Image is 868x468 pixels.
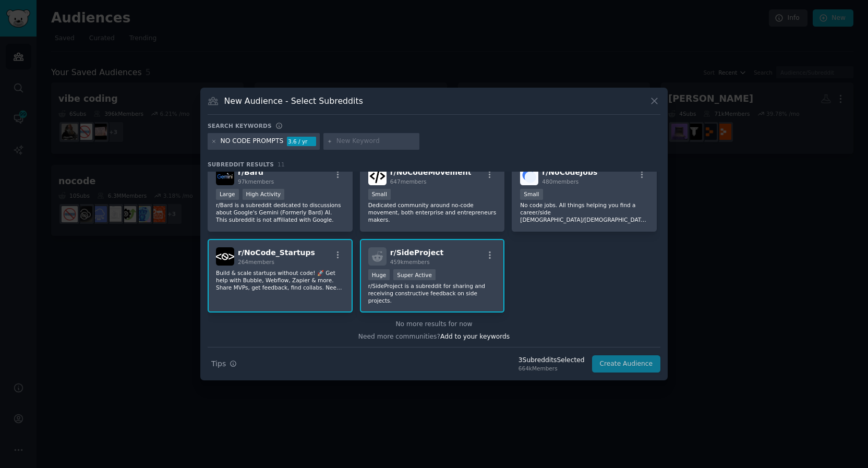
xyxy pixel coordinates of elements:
div: High Activity [243,189,285,200]
span: 459k members [390,259,430,265]
div: Need more communities? [208,329,660,342]
img: NoCode_Startups [216,247,234,266]
p: r/SideProject is a subreddit for sharing and receiving constructive feedback on side projects. [368,282,497,304]
div: Super Active [393,269,436,280]
div: Small [520,189,542,200]
span: 97k members [238,178,274,185]
h3: Search keywords [208,122,272,129]
div: No more results for now [208,320,660,329]
div: NO CODE PROMPTS [221,137,284,146]
input: New Keyword [336,137,416,146]
span: r/ NoCodeJobs [542,168,597,176]
p: No code jobs. All things helping you find a career/side [DEMOGRAPHIC_DATA]/[DEMOGRAPHIC_DATA]/con... [520,201,648,223]
span: r/ Bard [238,168,263,176]
div: 3.6 / yr [287,137,316,146]
span: Subreddit Results [208,161,274,168]
span: Add to your keywords [440,333,510,340]
p: Dedicated community around no-code movement, both enterprise and entrepreneurs makers. [368,201,497,223]
p: r/Bard is a subreddit dedicated to discussions about Google's Gemini (Formerly Bard) AI. This sub... [216,201,344,223]
div: 3 Subreddit s Selected [519,356,585,365]
span: r/ NoCodeMovement [390,168,472,176]
div: Small [368,189,391,200]
span: 647 members [390,178,427,185]
span: 480 members [542,178,578,185]
span: Tips [211,358,226,369]
h3: New Audience - Select Subreddits [224,95,363,106]
span: 11 [278,161,285,167]
button: Tips [208,355,240,373]
span: 264 members [238,259,274,265]
span: r/ SideProject [390,248,444,257]
div: Large [216,189,239,200]
p: Build & scale startups without code! 🚀 Get help with Bubble, Webflow, Zapier & more. Share MVPs, ... [216,269,344,291]
div: 664k Members [519,365,585,372]
img: Bard [216,167,234,185]
img: NoCodeMovement [368,167,387,185]
img: NoCodeJobs [520,167,538,185]
div: Huge [368,269,390,280]
span: r/ NoCode_Startups [238,248,315,257]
